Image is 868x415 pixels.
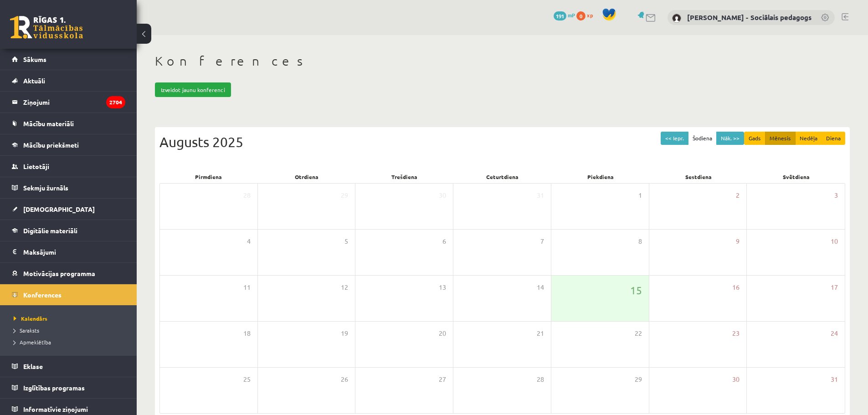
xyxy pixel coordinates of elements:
span: 28 [243,190,251,200]
a: Ziņojumi2704 [12,92,125,113]
span: 12 [341,282,348,292]
span: 6 [442,236,446,246]
a: Aktuāli [12,70,125,91]
a: Digitālie materiāli [12,220,125,241]
span: 29 [341,190,348,200]
span: Mācību materiāli [23,119,74,128]
span: 8 [638,236,642,246]
span: Aktuāli [23,77,45,85]
span: 26 [341,374,348,384]
img: Dagnija Gaubšteina - Sociālais pedagogs [672,14,681,23]
button: Mēnesis [765,132,796,145]
span: 4 [247,236,251,246]
div: Augusts 2025 [159,132,845,152]
a: Izveidot jaunu konferenci [155,82,231,97]
span: Eklase [23,362,43,370]
span: 10 [831,236,838,246]
span: Sākums [23,55,46,63]
button: Gads [744,132,765,145]
a: [DEMOGRAPHIC_DATA] [12,199,125,220]
span: Konferences [23,291,62,299]
span: 5 [344,236,348,246]
div: Pirmdiena [159,170,257,183]
button: Nāk. >> [716,132,744,145]
span: mP [568,11,575,19]
span: [DEMOGRAPHIC_DATA] [23,205,95,213]
span: 7 [540,236,544,246]
button: Šodiena [688,132,717,145]
span: Saraksts [14,327,39,334]
div: Otrdiena [257,170,355,183]
a: Sākums [12,49,125,70]
div: Piekdiena [551,170,649,183]
span: 3 [834,190,838,200]
i: 2704 [106,96,125,108]
span: 24 [831,328,838,338]
span: 1 [638,190,642,200]
span: 19 [341,328,348,338]
legend: Maksājumi [23,241,125,262]
span: 31 [831,374,838,384]
span: Digitālie materiāli [23,226,77,235]
a: 191 mP [554,11,575,19]
legend: Ziņojumi [23,92,125,113]
span: 30 [732,374,740,384]
span: 9 [736,236,740,246]
h1: Konferences [155,53,850,69]
span: 11 [243,282,251,292]
span: 23 [732,328,740,338]
span: Apmeklētība [14,338,51,346]
span: Izglītības programas [23,384,85,392]
span: Lietotāji [23,162,49,170]
span: 21 [537,328,544,338]
span: xp [587,11,593,19]
span: 191 [554,11,566,20]
span: 0 [576,11,586,20]
span: Informatīvie ziņojumi [23,405,88,413]
a: Saraksts [14,326,128,334]
span: 29 [635,374,642,384]
span: 17 [831,282,838,292]
span: 15 [630,282,642,298]
div: Ceturtdiena [453,170,551,183]
a: Lietotāji [12,156,125,177]
a: Mācību materiāli [12,113,125,134]
a: Mācību priekšmeti [12,134,125,155]
div: Svētdiena [747,170,845,183]
a: 0 xp [576,11,597,19]
a: Izglītības programas [12,377,125,398]
span: 18 [243,328,251,338]
span: Mācību priekšmeti [23,141,79,149]
span: 28 [537,374,544,384]
a: Eklase [12,356,125,377]
span: 20 [439,328,446,338]
div: Trešdiena [355,170,453,183]
span: Sekmju žurnāls [23,184,68,192]
a: Sekmju žurnāls [12,177,125,198]
a: [PERSON_NAME] - Sociālais pedagogs [687,13,812,22]
a: Motivācijas programma [12,263,125,284]
a: Maksājumi [12,241,125,262]
span: 31 [537,190,544,200]
a: Kalendārs [14,314,128,323]
a: Rīgas 1. Tālmācības vidusskola [10,16,83,39]
button: Nedēļa [795,132,822,145]
a: Konferences [12,284,125,305]
span: 14 [537,282,544,292]
span: 13 [439,282,446,292]
span: 22 [635,328,642,338]
span: 25 [243,374,251,384]
div: Sestdiena [649,170,747,183]
span: Kalendārs [14,315,47,322]
span: 16 [732,282,740,292]
span: Motivācijas programma [23,269,95,277]
a: Apmeklētība [14,338,128,346]
span: 2 [736,190,740,200]
button: << Iepr. [661,132,688,145]
span: 27 [439,374,446,384]
button: Diena [822,132,845,145]
span: 30 [439,190,446,200]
